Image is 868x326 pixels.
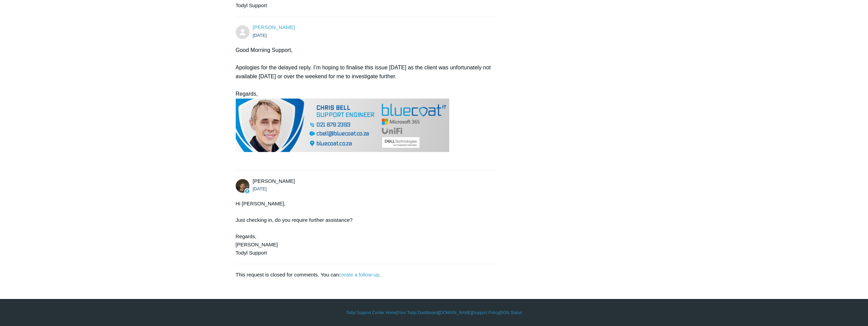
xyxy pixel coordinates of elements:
[236,264,498,279] div: This request is closed for comments. You can .
[501,310,522,316] a: SGN Status
[473,310,499,316] a: Support Policy
[346,310,397,316] a: Todyl Support Center Home
[253,33,267,38] time: 09/01/2025, 08:24
[236,310,633,316] div: | | | |
[236,91,258,97] span: Regards,
[439,310,472,316] a: [DOMAIN_NAME]
[253,24,295,30] span: Christopher Bell
[398,310,438,316] a: Your Todyl Dashboard
[253,186,267,191] time: 09/03/2025, 17:15
[253,178,295,184] span: Andy Paull
[236,200,491,257] div: Hi [PERSON_NAME], Just checking in, do you require further assistance? Regards, [PERSON_NAME] Tod...
[253,24,295,30] a: [PERSON_NAME]
[339,272,379,277] a: create a follow-up
[236,47,293,53] span: Good Morning Support,
[236,65,491,79] span: Apologies for the delayed reply. I’m hoping to finalise this issue [DATE] as the client was unfor...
